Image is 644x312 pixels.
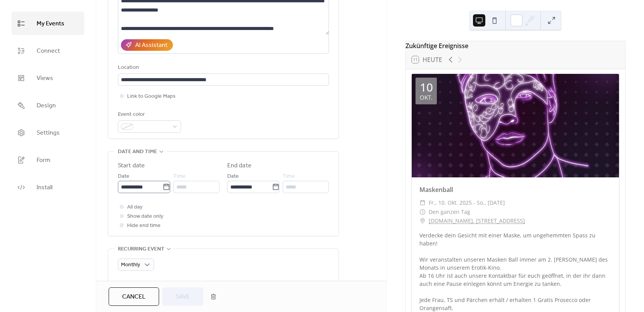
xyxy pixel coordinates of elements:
[37,182,52,194] span: Install
[118,172,129,181] span: Date
[127,212,163,221] span: Show date only
[127,221,161,230] span: Hide end time
[122,292,146,302] span: Cancel
[12,66,84,90] a: Views
[118,245,164,254] span: Recurring event
[420,95,433,100] div: Okt.
[127,92,176,101] span: Link to Google Maps
[429,198,505,207] span: Fr., 10. Okt. 2025 - So., [DATE]
[37,154,50,166] span: Form
[118,63,327,72] div: Location
[412,185,619,194] div: Maskenball
[420,82,433,93] div: 10
[419,207,426,217] div: ​
[283,172,295,181] span: Time
[121,260,140,270] span: Monthly
[135,41,168,50] div: AI Assistant
[127,203,143,212] span: All day
[37,127,60,139] span: Settings
[429,216,525,225] a: [DOMAIN_NAME], [STREET_ADDRESS]
[12,121,84,144] a: Settings
[12,12,84,35] a: My Events
[37,18,64,30] span: My Events
[227,172,239,181] span: Date
[121,39,173,51] button: AI Assistant
[419,216,426,225] div: ​
[12,175,84,199] a: Install
[406,41,625,50] div: Zukünftige Ereignisse
[12,148,84,172] a: Form
[118,161,145,170] div: Start date
[429,207,470,217] span: Den ganzen Tag
[118,110,179,119] div: Event color
[227,161,252,170] div: End date
[37,45,60,57] span: Connect
[419,198,426,207] div: ​
[109,287,159,306] button: Cancel
[12,93,84,117] a: Design
[37,100,56,112] span: Design
[173,172,186,181] span: Time
[12,39,84,62] a: Connect
[118,280,176,289] div: Repeat every
[412,231,619,312] div: Verdecke dein Gesicht mit einer Maske, um ungehemmten Spass zu haben! Wir veranstalten unseren Ma...
[118,147,157,157] span: Date and time
[37,72,53,84] span: Views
